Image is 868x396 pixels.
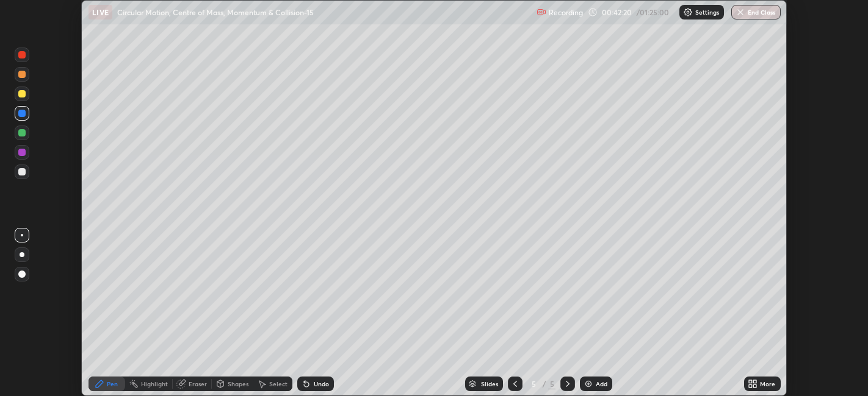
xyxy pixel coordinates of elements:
img: recording.375f2c34.svg [537,7,546,17]
img: add-slide-button [584,379,593,389]
div: 5 [548,378,555,389]
div: Select [269,381,288,387]
div: More [760,381,775,387]
img: class-settings-icons [683,7,693,17]
div: Shapes [228,381,248,387]
p: Circular Motion, Centre of Mass, Momentum & Collision-15 [117,7,314,17]
button: End Class [731,5,781,19]
div: Undo [314,381,329,387]
p: LIVE [92,7,109,17]
div: Add [596,381,607,387]
div: Slides [481,381,498,387]
p: Settings [695,9,719,15]
div: / [542,380,546,387]
div: Pen [107,381,118,387]
div: Eraser [189,381,207,387]
div: Highlight [141,381,168,387]
div: 5 [527,380,540,387]
p: Recording [549,8,583,17]
img: end-class-cross [736,7,745,17]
